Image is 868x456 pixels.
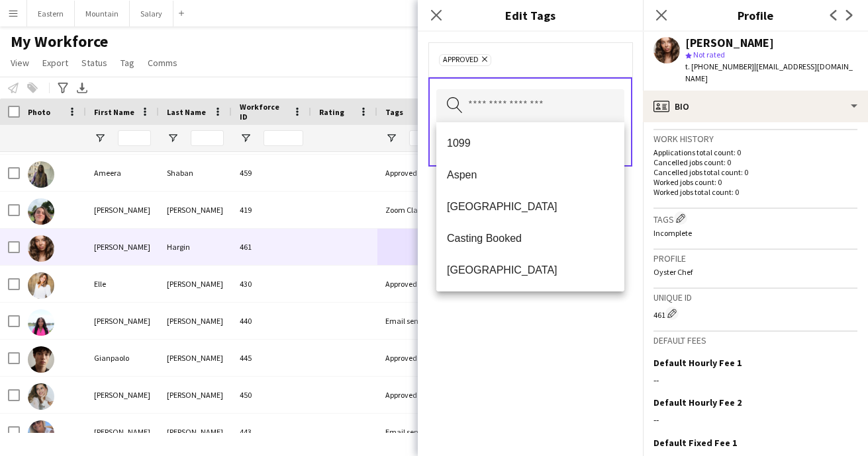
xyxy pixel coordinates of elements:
[28,346,54,373] img: Gianpaolo Ruiz Jones
[653,187,857,197] p: Worked jobs total count: 0
[418,7,643,24] h3: Edit Tags
[447,200,614,213] span: [GEOGRAPHIC_DATA]
[28,383,54,410] img: Hannah Taylor
[115,54,140,71] a: Tag
[86,266,159,302] div: Elle
[232,192,311,228] div: 419
[653,177,857,187] p: Worked jobs count: 0
[643,91,868,122] div: Bio
[159,340,232,376] div: [PERSON_NAME]
[86,414,159,450] div: [PERSON_NAME]
[653,133,857,145] h3: Work history
[86,192,159,228] div: [PERSON_NAME]
[232,414,311,450] div: 443
[232,340,311,376] div: 445
[86,229,159,265] div: [PERSON_NAME]
[409,130,449,146] input: Tags Filter Input
[159,155,232,191] div: Shaban
[86,303,159,339] div: [PERSON_NAME]
[55,80,71,96] app-action-btn: Advanced filters
[653,307,857,320] div: 461
[232,229,311,265] div: 461
[653,211,857,225] h3: Tags
[37,54,73,71] a: Export
[159,377,232,413] div: [PERSON_NAME]
[653,167,857,177] p: Cancelled jobs total count: 0
[377,340,457,376] div: Approved
[74,80,90,96] app-action-btn: Export XLSX
[443,55,479,65] span: Approved
[159,192,232,228] div: [PERSON_NAME]
[643,7,868,24] h3: Profile
[28,161,54,188] img: Ameera Shaban
[148,57,177,69] span: Comms
[232,377,311,413] div: 450
[42,57,68,69] span: Export
[240,132,252,144] button: Open Filter Menu
[377,414,457,450] div: Email sent
[447,169,614,181] span: Aspen
[5,54,34,71] a: View
[232,266,311,302] div: 430
[693,50,725,59] span: Not rated
[385,107,403,117] span: Tags
[653,267,857,277] p: Oyster Chef
[377,377,457,413] div: Approved
[653,357,742,369] h3: Default Hourly Fee 1
[653,228,857,238] p: Incomplete
[86,377,159,413] div: [PERSON_NAME]
[28,198,54,225] img: Anna Siragusa
[75,1,130,26] button: Mountain
[94,132,106,144] button: Open Filter Menu
[377,303,457,339] div: Email sent
[447,232,614,245] span: Casting Booked
[653,291,857,303] h3: Unique ID
[264,130,303,146] input: Workforce ID Filter Input
[447,264,614,276] span: [GEOGRAPHIC_DATA]
[142,54,183,71] a: Comms
[385,132,397,144] button: Open Filter Menu
[94,107,134,117] span: First Name
[76,54,113,71] a: Status
[653,334,857,346] h3: Default fees
[191,130,224,146] input: Last Name Filter Input
[232,303,311,339] div: 440
[685,61,754,71] span: t. [PHONE_NUMBER]
[118,130,151,146] input: First Name Filter Input
[377,192,457,228] div: Zoom Class Completed
[167,107,206,117] span: Last Name
[240,102,287,122] span: Workforce ID
[653,157,857,167] p: Cancelled jobs count: 0
[159,303,232,339] div: [PERSON_NAME]
[121,57,134,69] span: Tag
[27,1,75,26] button: Eastern
[653,397,742,408] h3: Default Hourly Fee 2
[685,61,853,83] span: | [EMAIL_ADDRESS][DOMAIN_NAME]
[167,132,179,144] button: Open Filter Menu
[685,37,774,49] div: [PERSON_NAME]
[81,57,107,69] span: Status
[86,340,159,376] div: Gianpaolo
[447,137,614,149] span: 1099
[159,414,232,450] div: [PERSON_NAME]
[319,107,344,117] span: Rating
[11,32,108,52] span: My Workforce
[28,235,54,262] img: Delaney Hargin
[159,266,232,302] div: [PERSON_NAME]
[377,155,457,191] div: Approved
[28,309,54,336] img: Gabrielle Crapps
[653,414,857,426] div: --
[653,147,857,157] p: Applications total count: 0
[28,420,54,447] img: Janeen Greve
[28,272,54,299] img: Elle Eggleston
[130,1,173,26] button: Salary
[653,374,857,386] div: --
[653,437,737,449] h3: Default Fixed Fee 1
[86,155,159,191] div: Ameera
[653,252,857,264] h3: Profile
[159,229,232,265] div: Hargin
[11,57,29,69] span: View
[232,155,311,191] div: 459
[377,266,457,302] div: Approved
[28,107,50,117] span: Photo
